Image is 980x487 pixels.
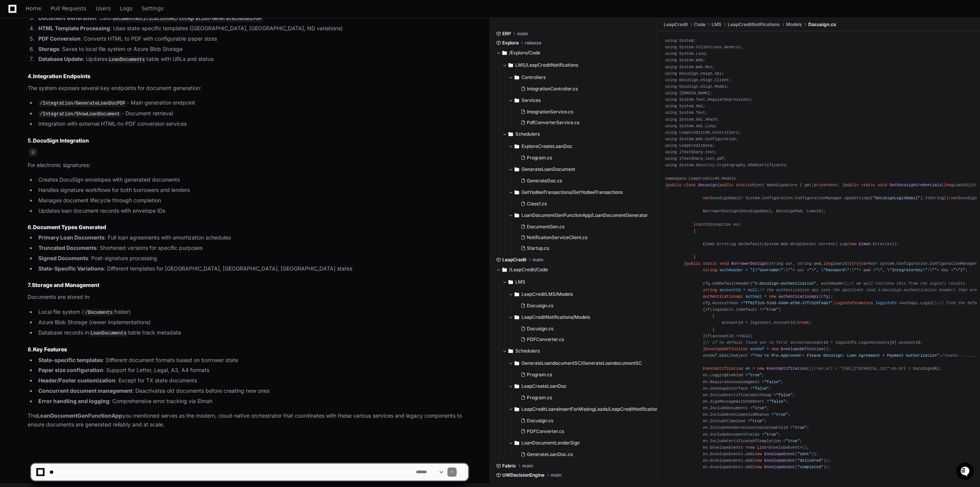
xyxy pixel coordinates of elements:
[703,288,717,292] span: string
[696,222,708,227] span: catch
[508,380,664,392] button: LeapCreateLoanDoc
[518,449,659,460] button: GenerateLoanDoc.cs
[527,178,562,184] span: GenerateDoc.cs
[33,346,67,353] strong: Key Features
[38,387,132,394] strong: Concurrent document management
[36,244,468,253] li: : Shortened versions for specific purposes
[36,175,468,184] li: Creates DocuSign envelopes with generated documents
[736,183,750,187] span: static
[518,107,647,117] button: IntegrationService.cs
[502,345,658,357] button: Schedulers
[508,209,652,221] button: LoanDocumentGenFunctionApp/LoanDocumentGenerator
[508,437,664,449] button: LoanDocumentLenderSign
[508,288,658,300] button: LeapCreditLMS/Models
[515,405,519,414] svg: Directory
[502,276,658,288] button: LMS
[750,347,764,351] span: envDef
[521,97,541,103] span: Services
[36,328,468,338] li: Database records in table track metadata
[955,462,976,482] iframe: Open customer support
[719,183,733,187] span: public
[38,244,97,251] strong: Truncated Documents
[698,183,717,187] span: Docusign
[54,120,93,126] a: Powered byPylon
[521,74,546,80] span: Controllers
[527,372,552,378] span: Program.cs
[753,281,816,286] span: "X-DocuSign-Authentication"
[36,196,468,205] li: Manages document lifecycle through completion
[849,242,856,246] span: new
[793,425,807,430] span: "true"
[32,282,99,288] strong: Storage and Management
[16,57,30,71] img: 7521149027303_d2c55a7ec3fe4098c2f6_72.png
[852,261,858,266] span: try
[36,55,468,64] li: : Updates table with URLs and status
[753,406,767,410] span: "true"
[508,130,513,139] svg: Directory
[36,308,468,317] li: Local file system ( folder)
[84,309,114,316] code: /Documents
[36,376,468,385] li: : Except for TX state documents
[515,142,519,151] svg: Directory
[521,440,580,446] span: LoanDocumentLenderSign
[38,15,96,21] strong: Document Generation
[527,234,587,241] span: NotificationServiceClient.cs
[28,137,468,144] h3: 5.
[515,96,519,105] svg: Directory
[502,40,519,46] span: Explore
[521,291,573,297] span: LeapCreditLMS/Models
[731,261,766,266] span: BorrowerDocSign
[750,419,764,423] span: "true"
[96,6,111,11] span: Users
[28,223,468,231] h3: 6.
[972,183,979,187] span: try
[942,183,970,187] span: ( LoanId)
[515,188,519,197] svg: Directory
[745,268,748,272] span: =
[527,245,549,251] span: Startup.cs
[849,281,965,286] span: // we will retrieve this from the login() results
[508,403,664,415] button: LeapCreditLoansInsertForMissingLeads/LeapCreditNotifications/LeapCreditNotifications/Models
[953,268,965,272] span: "\"}"
[508,140,652,152] button: ExploreCreateLoanDoc
[518,369,659,380] button: Program.cs
[36,356,468,365] li: : Different document formats based on borrower state
[527,224,564,230] span: DocumentGen.cs
[515,382,519,391] svg: Directory
[527,418,553,424] span: Docusign.cs
[951,196,958,200] span: var
[527,155,552,161] span: Program.cs
[26,6,41,11] span: Home
[875,301,896,305] span: loginInfo
[508,346,513,356] svg: Directory
[496,47,652,59] button: /Explore/Code
[533,257,543,263] span: main
[878,183,887,187] span: void
[36,397,468,406] li: : Comprehensive error tracking via Elmah
[664,21,688,28] span: LeapCredit
[38,265,104,272] strong: State-Specific Variations
[36,109,468,118] li: - Document retrieval
[515,359,519,368] svg: Directory
[518,300,653,311] button: Docusign.cs
[502,128,652,140] button: Schedulers
[859,242,871,246] span: Elmah
[36,318,468,327] li: Azure Blob Storage (newer implementations)
[29,148,37,156] span: 8
[36,207,468,215] li: Updates loan document records with envelope IDs
[36,264,468,273] li: : Different templates for [GEOGRAPHIC_DATA], [GEOGRAPHIC_DATA], [GEOGRAPHIC_DATA] states
[515,313,519,322] svg: Directory
[521,143,572,149] span: ExploreCreateLoanDoc
[861,261,868,266] span: var
[28,293,468,302] p: Documents are stored in:
[515,290,519,299] svg: Directory
[527,86,578,92] span: IntegrationController.cs
[518,198,647,209] button: Class1.cs
[38,35,81,42] strong: PDF Conversion
[141,6,163,11] span: Settings
[899,301,901,305] span: =
[33,73,90,79] strong: Integration Endpoints
[38,377,115,384] strong: Header/Footer customization
[508,71,652,84] button: Controllers
[28,281,468,289] h3: 7.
